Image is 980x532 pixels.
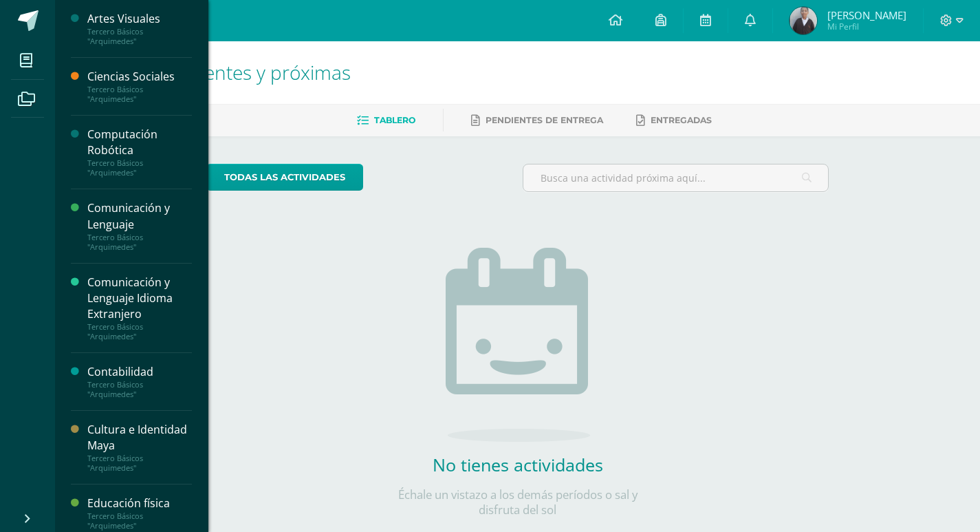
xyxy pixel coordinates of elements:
[471,109,603,131] a: Pendientes de entrega
[87,27,192,46] div: Tercero Básicos "Arquimedes"
[87,11,192,27] div: Artes Visuales
[87,275,192,341] a: Comunicación y Lenguaje Idioma ExtranjeroTercero Básicos "Arquimedes"
[357,109,415,131] a: Tablero
[87,85,192,104] div: Tercero Básicos "Arquimedes"
[380,453,655,476] h2: No tienes actividades
[523,164,828,191] input: Busca una actividad próxima aquí...
[651,115,712,125] span: Entregadas
[87,69,192,104] a: Ciencias SocialesTercero Básicos "Arquimedes"
[446,248,590,442] img: no_activities.png
[827,21,906,32] span: Mi Perfil
[87,422,192,454] div: Cultura e Identidad Maya
[87,127,192,158] div: Computación Robótica
[87,200,192,232] div: Comunicación y Lenguaje
[87,127,192,178] a: Computación RobóticaTercero Básicos "Arquimedes"
[87,380,192,399] div: Tercero Básicos "Arquimedes"
[87,511,192,531] div: Tercero Básicos "Arquimedes"
[87,364,192,399] a: ContabilidadTercero Básicos "Arquimedes"
[87,11,192,46] a: Artes VisualesTercero Básicos "Arquimedes"
[790,7,817,34] img: ced871c4d8afffd3d6071e8a432de293.png
[87,233,192,252] div: Tercero Básicos "Arquimedes"
[87,158,192,178] div: Tercero Básicos "Arquimedes"
[636,109,712,131] a: Entregadas
[486,115,603,125] span: Pendientes de entrega
[827,8,906,22] span: [PERSON_NAME]
[87,275,192,322] div: Comunicación y Lenguaje Idioma Extranjero
[87,322,192,341] div: Tercero Básicos "Arquimedes"
[374,115,415,125] span: Tablero
[87,364,192,380] div: Contabilidad
[87,69,192,85] div: Ciencias Sociales
[380,487,655,518] p: Échale un vistazo a los demás períodos o sal y disfruta del sol
[72,59,351,85] span: Actividades recientes y próximas
[206,164,363,191] a: todas las Actividades
[87,496,192,511] div: Educación física
[87,454,192,473] div: Tercero Básicos "Arquimedes"
[87,200,192,251] a: Comunicación y LenguajeTercero Básicos "Arquimedes"
[87,496,192,531] a: Educación físicaTercero Básicos "Arquimedes"
[87,422,192,473] a: Cultura e Identidad MayaTercero Básicos "Arquimedes"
